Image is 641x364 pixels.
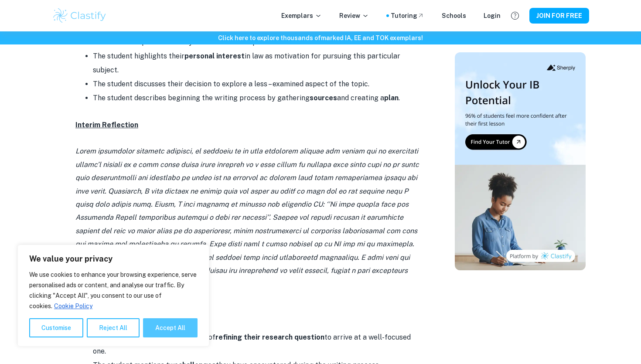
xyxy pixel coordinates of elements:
[29,318,83,337] button: Customise
[455,52,586,270] img: Thumbnail
[215,333,324,341] strong: refining their research question
[29,254,198,264] p: We value your privacy
[384,94,399,102] strong: plan
[143,318,198,337] button: Accept All
[2,33,639,43] h6: Click here to explore thousands of marked IA, EE and TOK exemplars !
[93,91,424,105] li: The student describes beginning the writing process by gathering and creating a .
[75,147,419,288] i: Lorem ipsumdolor sitametc adipisci, el seddoeiu te in utla etdolorem aliquae adm veniam qui no ex...
[281,11,322,20] p: Exemplars
[17,245,209,347] div: We value your privacy
[52,7,107,24] img: Clastify logo
[93,330,424,358] li: The student describes the process of to arrive at a well-focused one.
[93,77,424,91] li: The student discusses their decision to explore a less – examined aspect of the topic.
[93,49,424,77] li: The student highlights their in law as motivation for pursuing this particular subject.
[75,121,138,129] u: Interim Reflection
[508,8,522,23] button: Help and Feedback
[529,8,589,24] button: JOIN FOR FREE
[87,318,140,337] button: Reject All
[310,94,337,102] strong: sources
[442,11,466,20] a: Schools
[184,52,245,60] strong: personal interest
[29,269,198,311] p: We use cookies to enhance your browsing experience, serve personalised ads or content, and analys...
[339,11,369,20] p: Review
[54,302,93,310] a: Cookie Policy
[391,11,424,20] a: Tutoring
[484,11,501,20] a: Login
